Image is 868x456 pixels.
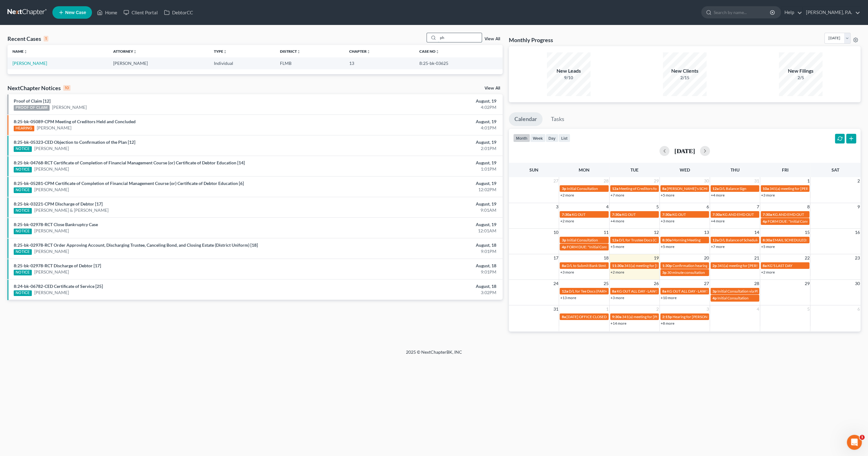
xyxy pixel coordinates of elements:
[560,270,574,274] a: +3 more
[560,193,574,197] a: +2 more
[555,203,559,211] span: 3
[7,35,48,42] div: Recent Cases
[14,249,32,255] div: NOTICE
[703,254,710,262] span: 20
[754,254,760,262] span: 21
[485,86,500,90] a: View All
[612,289,616,293] span: 8a
[763,238,772,242] span: 8:30a
[603,280,609,287] span: 25
[14,146,32,152] div: NOTICE
[712,186,719,191] span: 12a
[661,321,674,326] a: +8 more
[612,238,618,242] span: 12a
[297,50,301,54] i: unfold_more
[706,203,710,211] span: 6
[256,349,612,360] div: 2025 © NextChapterBK, INC
[662,289,666,293] span: 8a
[562,263,566,268] span: 8a
[545,112,570,126] a: Tasks
[562,245,566,249] span: 4p
[340,104,496,110] div: 4:02PM
[566,263,631,268] span: D/L to Submit Bank Stmt and P&L's to Tee
[161,7,196,18] a: DebtorCC
[366,50,370,54] i: unfold_more
[133,50,137,54] i: unfold_more
[344,57,414,69] td: 13
[714,7,771,18] input: Search by name...
[605,305,609,313] span: 1
[529,167,538,172] span: Sun
[340,125,496,131] div: 4:01PM
[617,289,696,293] span: KG OUT ALL DAY - LAW SCHOOL ORIENTATION
[630,167,639,172] span: Tue
[558,134,570,142] button: list
[804,280,810,287] span: 29
[731,167,740,172] span: Thu
[280,49,301,54] a: Districtunfold_more
[717,263,778,268] span: 341(a) meeting for [PERSON_NAME]
[857,177,861,185] span: 2
[610,219,624,223] a: +4 more
[781,7,802,18] a: Help
[530,134,546,142] button: week
[661,295,677,300] a: +10 more
[108,57,209,69] td: [PERSON_NAME]
[552,254,559,262] span: 17
[779,75,822,81] div: 2/5
[610,270,624,274] a: +2 more
[560,219,574,223] a: +2 more
[567,238,598,242] span: Initial Consultation
[804,229,810,236] span: 15
[703,280,710,287] span: 27
[803,7,860,18] a: [PERSON_NAME], P.A.
[546,134,558,142] button: day
[552,229,559,236] span: 10
[14,105,50,111] div: PROOF OF CLAIM
[860,435,865,440] span: 1
[619,186,688,191] span: Meeting of Creditors for [PERSON_NAME]
[275,57,344,69] td: FLMB
[661,244,674,249] a: +5 more
[661,219,674,223] a: +3 more
[340,180,496,187] div: August, 19
[622,212,636,217] span: KG OUT
[340,187,496,193] div: 12:02PM
[566,314,606,319] span: [DATE] OFFICE CLOSED
[414,57,502,69] td: 8:25-bk-03625
[754,229,760,236] span: 14
[612,186,618,191] span: 12a
[719,186,746,191] span: D/L Balance Sign
[340,160,496,166] div: August, 19
[567,245,692,249] span: FORM DUE: "Initial Consultation Intake Information" from [PERSON_NAME]
[719,238,826,242] span: D/L Balance of Schedules ([PERSON_NAME] & [PERSON_NAME])
[562,238,566,242] span: 3p
[509,36,553,44] h3: Monthly Progress
[672,238,701,242] span: Morning Meeting
[349,49,370,54] a: Chapterunfold_more
[37,125,71,131] a: [PERSON_NAME]
[782,167,788,172] span: Fri
[340,263,496,269] div: August, 18
[756,203,760,211] span: 7
[340,221,496,228] div: August, 19
[14,201,103,206] a: 8:25-bk-03221-CPM Discharge of Debtor [17]
[832,167,839,172] span: Sat
[34,228,69,234] a: [PERSON_NAME]
[603,177,609,185] span: 28
[761,270,775,274] a: +2 more
[340,228,496,234] div: 12:01AM
[674,148,695,154] h2: [DATE]
[603,254,609,262] span: 18
[763,186,769,191] span: 10a
[672,212,686,217] span: KG OUT
[14,222,98,227] a: 8:25-bk-02978-RCT Close Bankruptcy Case
[662,263,672,268] span: 1:30p
[340,248,496,255] div: 9:01PM
[552,280,559,287] span: 24
[14,187,32,193] div: NOTICE
[619,238,663,242] span: D/L for Trustee Docs (Clay)
[340,119,496,125] div: August, 19
[485,37,500,41] a: View All
[14,98,51,104] a: Proof of Claim [12]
